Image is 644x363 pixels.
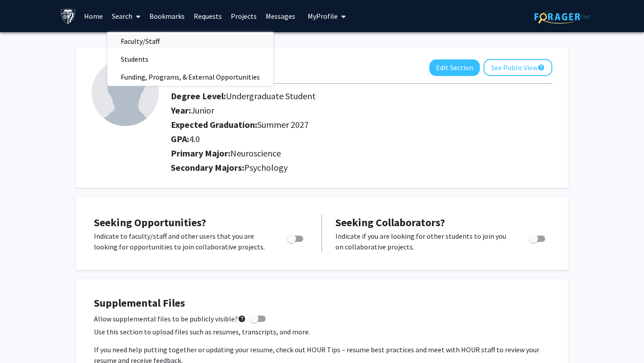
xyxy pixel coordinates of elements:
[107,0,145,32] a: Search
[284,231,308,244] div: Toggle
[226,90,316,101] span: Undergraduate Student
[244,162,288,173] span: Psychology
[107,68,273,86] span: Funding, Programs, & External Opportunities
[92,59,159,126] img: Profile Picture
[94,215,206,229] span: Seeking Opportunities?
[429,59,480,76] button: Edit Section
[525,231,550,244] div: Toggle
[261,0,300,32] a: Messages
[107,50,162,68] span: Students
[230,148,281,159] span: Neuroscience
[107,34,273,48] a: Faculty/Staff
[107,32,173,50] span: Faculty/Staff
[171,134,552,144] h2: GPA:
[94,231,270,252] p: Indicate to faculty/staff and other users that you are looking for opportunities to join collabor...
[335,215,445,229] span: Seeking Collaborators?
[171,148,552,159] h2: Primary Major:
[335,231,512,252] p: Indicate if you are looking for other students to join you on collaborative projects.
[94,313,246,324] span: Allow supplemental files to be publicly visible?
[171,119,552,130] h2: Expected Graduation:
[107,52,273,66] a: Students
[107,70,273,84] a: Funding, Programs, & External Opportunities
[7,323,38,356] iframe: Chat
[171,91,552,101] h2: Degree Level:
[189,0,226,32] a: Requests
[483,59,552,76] button: See Public View
[238,313,246,324] mat-icon: help
[60,8,76,24] img: Johns Hopkins University Logo
[145,0,189,32] a: Bookmarks
[94,297,550,310] h4: Supplemental Files
[171,105,552,116] h2: Year:
[538,62,545,73] mat-icon: help
[94,326,550,337] p: Use this section to upload files such as resumes, transcripts, and more.
[226,0,261,32] a: Projects
[257,119,309,130] span: Summer 2027
[171,162,552,173] h2: Secondary Majors:
[308,12,338,21] span: My Profile
[189,133,200,144] span: 4.0
[80,0,107,32] a: Home
[191,105,214,116] span: Junior
[534,10,590,24] img: ForagerOne Logo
